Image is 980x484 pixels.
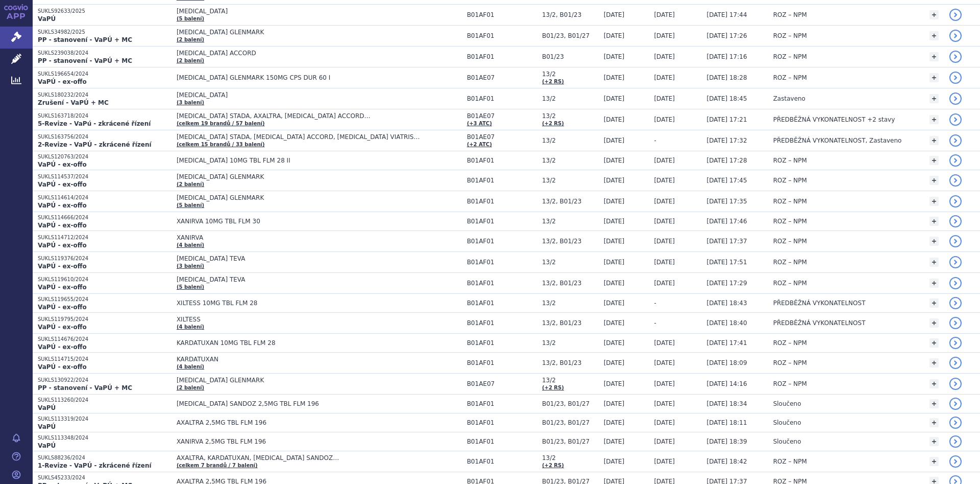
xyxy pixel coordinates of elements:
strong: VaPÚ [38,15,56,22]
span: [MEDICAL_DATA] GLENMARK [177,29,432,36]
span: 13/2 [542,339,599,347]
a: detail [949,435,962,448]
span: [DATE] [604,380,625,387]
span: [DATE] 17:32 [707,137,747,144]
span: [DATE] 18:11 [707,419,747,426]
span: ROZ – NPM [773,238,807,245]
span: ROZ – NPM [773,11,807,18]
span: [MEDICAL_DATA] GLENMARK [177,194,432,201]
span: B01AF01 [467,419,537,426]
strong: VaPÚ - ex-offo [38,343,87,351]
span: [DATE] [604,400,625,407]
a: detail [949,277,962,289]
span: [DATE] [654,53,675,60]
span: 13/2 [542,157,599,164]
span: ROZ – NPM [773,339,807,347]
span: ROZ – NPM [773,198,807,205]
a: + [929,10,939,19]
span: [DATE] [604,74,625,81]
span: [DATE] [604,53,625,60]
span: B01AF01 [467,359,537,366]
a: (+2 RS) [542,121,564,126]
a: detail [949,51,962,63]
span: [MEDICAL_DATA] [177,8,432,15]
span: [DATE] [654,218,675,225]
span: ROZ – NPM [773,380,807,387]
span: [DATE] [604,419,625,426]
span: 13/2 [542,177,599,184]
span: 13/2 [542,299,599,307]
span: XANIRVA 10MG TBL FLM 30 [177,218,432,225]
span: [DATE] [654,32,675,39]
span: [DATE] 17:26 [707,32,747,39]
span: PŘEDBĚŽNÁ VYKONATELNOST +2 stavy [773,116,895,123]
a: + [929,115,939,124]
p: SUKLS88236/2024 [38,454,171,462]
p: SUKLS130922/2024 [38,377,171,384]
span: [MEDICAL_DATA] STADA, [MEDICAL_DATA] ACCORD, [MEDICAL_DATA] VIATRIS… [177,133,432,141]
p: SUKLS120763/2024 [38,153,171,160]
strong: 1-Revize - VaPÚ - zkrácené řízení [38,462,152,469]
span: 13/2, B01/23 [542,280,599,287]
span: XILTESS [177,316,432,323]
a: detail [949,398,962,410]
a: + [929,418,939,427]
span: [DATE] 17:37 [707,238,747,245]
a: + [929,31,939,40]
span: [DATE] 17:35 [707,198,747,205]
span: ROZ – NPM [773,359,807,366]
p: SUKLS119610/2024 [38,276,171,283]
p: SUKLS119655/2024 [38,296,171,303]
p: SUKLS239038/2024 [38,50,171,57]
span: [DATE] [654,259,675,266]
span: [DATE] 17:46 [707,218,747,225]
span: B01AF01 [467,157,537,164]
span: B01AF01 [467,238,537,245]
span: B01AF01 [467,53,537,60]
span: [DATE] [654,438,675,445]
span: ROZ – NPM [773,32,807,39]
span: [DATE] 17:44 [707,11,747,18]
span: B01AF01 [467,299,537,307]
a: detail [949,134,962,147]
span: B01AF01 [467,319,537,327]
span: [DATE] [654,116,675,123]
span: [MEDICAL_DATA] SANDOZ 2,5MG TBL FLM 196 [177,400,432,407]
span: [DATE] 17:21 [707,116,747,123]
a: detail [949,113,962,126]
strong: VaPÚ [38,404,56,411]
span: 13/2, B01/23 [542,11,599,18]
a: detail [949,455,962,468]
p: SUKLS114715/2024 [38,356,171,363]
span: [DATE] 18:39 [707,438,747,445]
span: [DATE] [604,137,625,144]
strong: VaPÚ - ex-offo [38,284,87,291]
strong: VaPÚ - ex-offo [38,304,87,311]
a: + [929,197,939,206]
a: detail [949,174,962,187]
span: 13/2 [542,112,599,120]
span: [DATE] [604,218,625,225]
a: + [929,318,939,328]
span: B01AE07 [467,380,537,387]
span: 13/2 [542,259,599,266]
strong: PP - stanovení - VaPÚ + MC [38,384,132,391]
span: 13/2, B01/23 [542,198,599,205]
span: - [654,319,656,327]
span: ROZ – NPM [773,177,807,184]
strong: VaPÚ - ex-offo [38,242,87,249]
span: [DATE] [654,198,675,205]
span: [DATE] [604,458,625,465]
a: + [929,358,939,367]
span: [DATE] [654,238,675,245]
p: SUKLS114712/2024 [38,234,171,241]
a: (+2 RS) [542,463,564,468]
span: [DATE] [654,95,675,102]
a: + [929,298,939,308]
span: 13/2 [542,454,599,462]
span: [DATE] [654,419,675,426]
span: [DATE] [604,32,625,39]
a: detail [949,297,962,309]
span: B01/23, B01/27 [542,400,599,407]
strong: VaPÚ - ex-offo [38,324,87,331]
